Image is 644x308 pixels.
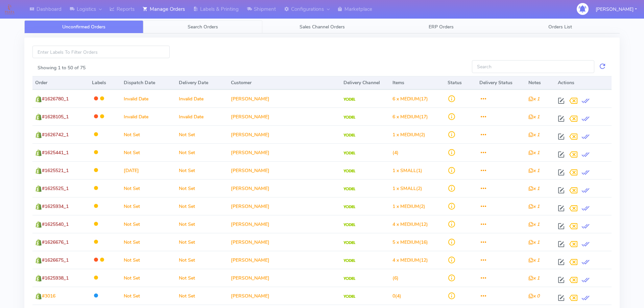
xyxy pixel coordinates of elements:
[392,257,428,263] span: (12)
[228,215,341,233] td: [PERSON_NAME]
[472,60,594,73] input: Search
[176,125,229,143] td: Not Set
[228,125,341,143] td: [PERSON_NAME]
[121,179,176,197] td: Not Set
[228,161,341,179] td: [PERSON_NAME]
[38,64,86,71] label: Showing 1 to 50 of 75
[24,20,620,33] ul: Tabs
[528,257,540,263] i: x 1
[42,132,69,138] span: #1626742_1
[121,108,176,125] td: Invalid Date
[42,167,69,174] span: #1625521_1
[548,24,572,30] span: Orders List
[343,277,355,280] img: Yodel
[528,275,540,281] i: x 1
[392,185,422,192] span: (2)
[121,197,176,215] td: Not Set
[343,98,355,101] img: Yodel
[228,269,341,287] td: [PERSON_NAME]
[176,197,229,215] td: Not Set
[392,293,401,299] span: (4)
[176,269,229,287] td: Not Set
[188,24,218,30] span: Search Orders
[228,76,341,90] th: Customer
[228,108,341,125] td: [PERSON_NAME]
[528,96,540,102] i: x 1
[121,90,176,108] td: Invalid Date
[343,134,355,137] img: Yodel
[343,295,355,298] img: Yodel
[343,205,355,209] img: Yodel
[42,203,69,210] span: #1625934_1
[176,143,229,161] td: Not Set
[121,251,176,269] td: Not Set
[121,233,176,251] td: Not Set
[228,233,341,251] td: [PERSON_NAME]
[555,76,612,90] th: Actions
[42,221,69,228] span: #1625540_1
[392,203,425,210] span: (2)
[176,179,229,197] td: Not Set
[42,185,69,192] span: #1625525_1
[32,46,170,58] input: Enter Labels To Filter Orders
[392,96,428,102] span: (17)
[591,2,642,16] button: [PERSON_NAME]
[528,239,540,245] i: x 1
[42,114,69,120] span: #1628105_1
[343,223,355,227] img: Yodel
[343,169,355,173] img: Yodel
[392,132,425,138] span: (2)
[42,275,69,281] span: #1625938_1
[343,187,355,191] img: Yodel
[121,76,176,90] th: Dispatch Date
[42,96,69,102] span: #1626780_1
[176,251,229,269] td: Not Set
[392,167,422,174] span: (1)
[392,114,428,120] span: (17)
[176,287,229,305] td: Not Set
[89,76,121,90] th: Labels
[176,108,229,125] td: Invalid Date
[42,239,69,245] span: #1626676_1
[392,221,428,228] span: (12)
[228,143,341,161] td: [PERSON_NAME]
[121,125,176,143] td: Not Set
[228,179,341,197] td: [PERSON_NAME]
[32,76,89,90] th: Order
[176,90,229,108] td: Invalid Date
[300,24,345,30] span: Sales Channel Orders
[528,221,540,228] i: x 1
[176,233,229,251] td: Not Set
[121,143,176,161] td: Not Set
[445,76,477,90] th: Status
[343,116,355,119] img: Yodel
[429,24,454,30] span: ERP Orders
[121,161,176,179] td: [DATE]
[392,203,419,210] span: 1 x MEDIUM
[42,149,69,156] span: #1625441_1
[392,275,399,281] span: (6)
[392,239,428,245] span: (16)
[176,76,229,90] th: Delivery Date
[176,215,229,233] td: Not Set
[121,269,176,287] td: Not Set
[42,293,55,299] span: #3016
[228,287,341,305] td: [PERSON_NAME]
[343,241,355,244] img: Yodel
[341,76,390,90] th: Delivery Channel
[528,203,540,210] i: x 1
[528,167,540,174] i: x 1
[343,151,355,155] img: Yodel
[228,197,341,215] td: [PERSON_NAME]
[477,76,526,90] th: Delivery Status
[392,239,419,245] span: 5 x MEDIUM
[42,257,69,263] span: #1626675_1
[62,24,105,30] span: Unconfirmed Orders
[528,293,540,299] i: x 0
[392,257,419,263] span: 4 x MEDIUM
[176,161,229,179] td: Not Set
[228,90,341,108] td: [PERSON_NAME]
[392,149,399,156] span: (4)
[228,251,341,269] td: [PERSON_NAME]
[392,132,419,138] span: 1 x MEDIUM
